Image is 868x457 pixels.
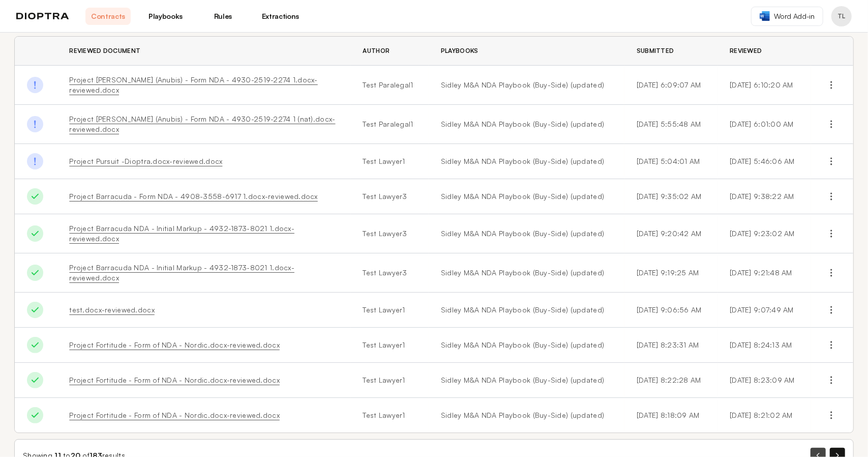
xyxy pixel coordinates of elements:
td: [DATE] 9:35:02 AM [624,179,717,214]
a: test.docx-reviewed.docx [69,305,154,314]
a: Playbooks [143,8,188,25]
a: Contracts [85,8,131,25]
td: [DATE] 5:46:06 AM [717,144,811,179]
img: Done [27,302,43,318]
td: [DATE] 6:01:00 AM [717,105,811,144]
img: Done [27,265,43,281]
img: Done [27,372,43,388]
img: Done [27,116,43,132]
img: Done [27,77,43,93]
th: Playbooks [429,37,624,66]
td: Test Lawyer1 [351,328,429,363]
a: Sidley M&A NDA Playbook (Buy-Side) (updated) [441,228,612,239]
td: [DATE] 9:06:56 AM [624,293,717,328]
img: word [760,11,770,21]
a: Sidley M&A NDA Playbook (Buy-Side) (updated) [441,119,612,129]
th: Reviewed Document [57,37,350,66]
td: Test Lawyer1 [351,398,429,433]
img: Done [27,337,43,353]
th: Author [351,37,429,66]
a: Project Fortitude - Form of NDA - Nordic.docx-reviewed.docx [69,376,280,384]
td: [DATE] 9:23:02 AM [717,214,811,253]
td: [DATE] 9:07:49 AM [717,293,811,328]
a: Sidley M&A NDA Playbook (Buy-Side) (updated) [441,375,612,385]
a: Extractions [258,8,303,25]
img: Done [27,225,43,242]
img: Done [27,153,43,169]
td: [DATE] 9:38:22 AM [717,179,811,214]
td: [DATE] 5:04:01 AM [624,144,717,179]
td: [DATE] 8:23:09 AM [717,363,811,398]
td: Test Paralegal1 [351,105,429,144]
a: Sidley M&A NDA Playbook (Buy-Side) (updated) [441,340,612,350]
td: Test Lawyer3 [351,253,429,293]
th: Reviewed [717,37,811,66]
a: Project Pursuit -Dioptra.docx-reviewed.docx [69,157,222,165]
a: Project Fortitude - Form of NDA - Nordic.docx-reviewed.docx [69,340,280,349]
a: Sidley M&A NDA Playbook (Buy-Side) (updated) [441,305,612,315]
a: Project [PERSON_NAME] (Anubis) - Form NDA - 4930-2519-2274 1.docx-reviewed.docx [69,75,317,94]
a: Project Barracuda - Form NDA - 4908-3558-6917 1.docx-reviewed.docx [69,192,317,201]
button: Profile menu [831,6,852,26]
td: [DATE] 6:10:20 AM [717,66,811,105]
td: [DATE] 6:09:07 AM [624,66,717,105]
a: Rules [200,8,246,25]
a: Sidley M&A NDA Playbook (Buy-Side) (updated) [441,268,612,278]
td: Test Lawyer3 [351,179,429,214]
a: Sidley M&A NDA Playbook (Buy-Side) (updated) [441,191,612,202]
a: Project Barracuda NDA - Initial Markup - 4932-1873-8021 1.docx-reviewed.docx [69,224,294,243]
td: Test Lawyer1 [351,144,429,179]
td: Test Lawyer1 [351,363,429,398]
td: Test Paralegal1 [351,66,429,105]
span: Word Add-in [774,11,815,21]
td: Test Lawyer1 [351,293,429,328]
img: Done [27,188,43,205]
a: Sidley M&A NDA Playbook (Buy-Side) (updated) [441,156,612,166]
td: [DATE] 9:19:25 AM [624,253,717,293]
a: Project Fortitude - Form of NDA - Nordic.docx-reviewed.docx [69,411,280,419]
a: Project Barracuda NDA - Initial Markup - 4932-1873-8021 1.docx-reviewed.docx [69,263,294,282]
td: [DATE] 9:21:48 AM [717,253,811,293]
img: Done [27,407,43,423]
td: [DATE] 8:22:28 AM [624,363,717,398]
td: [DATE] 8:23:31 AM [624,328,717,363]
td: [DATE] 8:21:02 AM [717,398,811,433]
td: [DATE] 5:55:48 AM [624,105,717,144]
td: Test Lawyer3 [351,214,429,253]
a: Sidley M&A NDA Playbook (Buy-Side) (updated) [441,80,612,90]
td: [DATE] 9:20:42 AM [624,214,717,253]
th: Submitted [624,37,717,66]
td: [DATE] 8:24:13 AM [717,328,811,363]
td: [DATE] 8:18:09 AM [624,398,717,433]
a: Sidley M&A NDA Playbook (Buy-Side) (updated) [441,410,612,420]
img: logo [16,13,69,20]
a: Project [PERSON_NAME] (Anubis) - Form NDA - 4930-2519-2274 1 (nat).docx-reviewed.docx [69,115,335,133]
a: Word Add-in [751,7,823,26]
